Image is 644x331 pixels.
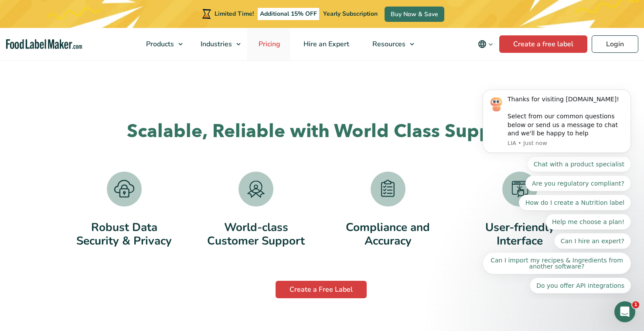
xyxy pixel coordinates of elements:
[632,301,639,308] span: 1
[361,28,419,60] a: Resources
[385,7,444,22] a: Buy Now & Save
[143,39,175,49] span: Products
[189,28,245,60] a: Industries
[194,221,318,248] p: World-class Customer Support
[135,28,187,60] a: Products
[198,39,233,49] span: Industries
[58,120,586,144] h2: Scalable, Reliable with World Class Support
[370,39,406,49] span: Resources
[6,39,82,49] a: Food Label Maker homepage
[458,221,582,248] p: User-friendly Interface
[301,39,350,49] span: Hire an Expert
[215,10,254,18] span: Limited Time!
[247,28,290,60] a: Pricing
[323,10,378,18] span: Yearly Subscription
[292,28,359,60] a: Hire an Expert
[256,39,281,49] span: Pricing
[62,221,186,248] p: Robust Data Security & Privacy
[472,35,499,53] button: Change language
[470,82,644,299] iframe: Intercom notifications message
[326,221,450,248] p: Compliance and Accuracy
[614,301,635,322] iframe: Intercom live chat
[499,35,587,53] a: Create a free label
[592,35,638,53] a: Login
[276,281,367,298] a: Create a Free Label
[258,8,319,20] span: Additional 15% OFF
